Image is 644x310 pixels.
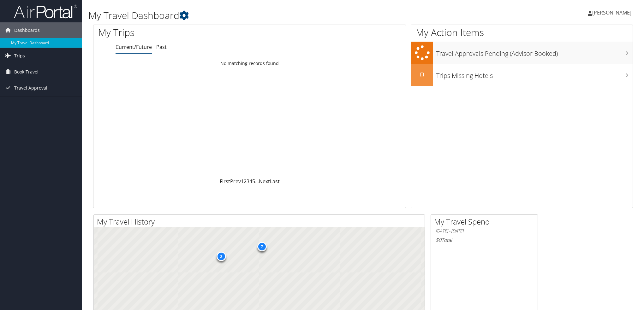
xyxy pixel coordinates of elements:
[257,242,267,251] div: 7
[411,64,633,86] a: 0Trips Missing Hotels
[592,9,631,16] span: [PERSON_NAME]
[249,178,252,185] a: 4
[436,68,633,80] h3: Trips Missing Hotels
[241,178,244,185] a: 1
[436,237,441,243] span: $0
[411,26,633,39] h1: My Action Items
[98,26,271,39] h1: My Trips
[156,44,167,50] a: Past
[436,46,633,58] h3: Travel Approvals Pending (Advisor Booked)
[270,178,280,185] a: Last
[88,9,455,22] h1: My Travel Dashboard
[259,178,270,185] a: Next
[247,178,249,185] a: 3
[436,228,533,234] h6: [DATE] - [DATE]
[14,80,47,96] span: Travel Approval
[230,178,241,185] a: Prev
[220,178,230,185] a: First
[116,44,152,50] a: Current/Future
[217,252,226,261] div: 2
[411,42,633,64] a: Travel Approvals Pending (Advisor Booked)
[588,3,638,22] a: [PERSON_NAME]
[14,64,39,80] span: Book Travel
[411,69,433,80] h2: 0
[14,48,25,64] span: Trips
[255,178,259,185] span: …
[14,4,77,19] img: airportal-logo.png
[434,216,538,227] h2: My Travel Spend
[252,178,255,185] a: 5
[14,22,40,38] span: Dashboards
[436,237,533,243] h6: Total
[244,178,247,185] a: 2
[97,216,425,227] h2: My Travel History
[93,58,406,69] td: No matching records found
